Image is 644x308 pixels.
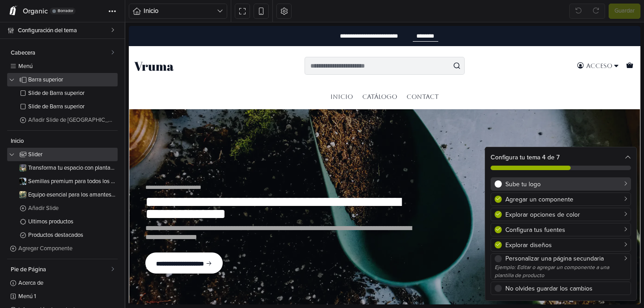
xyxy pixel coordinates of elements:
span: Menú 1 [18,294,115,299]
img: 32 [19,191,26,198]
span: Guardar [614,7,635,16]
a: Inicio [202,60,224,82]
a: Productos destacados [7,228,118,242]
span: Añadir Slide de [GEOGRAPHIC_DATA] [28,117,115,123]
span: Inicio [144,6,217,16]
a: Equipo esencial para los amantes de las plantas [17,188,118,201]
div: Sube tu logo [505,180,627,189]
div: Configura tu tema 4 de 7 [491,153,631,162]
span: Productos destacados [28,232,115,238]
span: Configuración del tema [18,24,111,37]
button: Guardar [609,4,640,19]
span: Cabecera [11,50,111,56]
a: Semillas premium para todos los aficionados a la jardinería [17,175,118,188]
a: Slider [7,148,118,161]
a: Agregar Componente [7,242,118,255]
a: Transforma tu espacio con plantas vibrantes [17,161,118,175]
span: Agregar Componente [18,246,115,252]
span: Últimos productos [28,219,115,225]
button: Carro [496,34,506,47]
span: Añadir Slide [28,205,115,211]
a: Cabecera [7,46,118,60]
a: Añadir Slide de [GEOGRAPHIC_DATA] [17,113,118,127]
span: Pie de Página [11,267,111,273]
button: Acceso [446,34,492,47]
div: Explorar diseños [505,240,627,250]
span: Organic [23,7,48,16]
button: Inicio [129,4,227,19]
span: Slide [28,192,115,198]
span: Borrador [58,9,73,13]
div: No olvides guardar los cambios [505,284,627,293]
span: Menú [18,64,115,69]
a: Menú 1 [7,290,118,303]
div: Configura tus fuentes [505,225,627,235]
button: Submit [321,31,336,49]
span: Acerca de [18,280,115,286]
img: 32 [19,178,26,185]
a: Añadir Slide [17,201,118,215]
span: Barra superior [28,77,115,83]
div: Personalizar una página secundaria [505,254,627,263]
img: 32 [19,164,26,171]
div: Ejemplo: Editar o agregar un componente a una plantilla de producto [495,263,627,279]
a: Vruma [5,34,45,46]
a: Slide de Barra superior [17,100,118,113]
a: Barra superior [7,73,118,86]
a: Sube tu logo [491,177,631,191]
span: Slide [28,165,115,171]
div: Agregar un componente [505,195,627,204]
div: Acceso [458,37,483,43]
a: Catálogo [233,60,268,82]
div: Configura tu tema 4 de 7 [485,147,636,175]
span: Slide de Barra superior [28,104,115,110]
span: Slide de Barra superior [28,90,115,96]
span: Inicio [11,138,115,144]
span: Slider [28,152,115,158]
a: Contact [278,60,310,82]
a: Menú [7,60,118,73]
span: Slide [28,179,115,184]
a: Acerca de [7,276,118,290]
div: Explorar opciones de color [505,210,627,219]
a: Pie de Página [7,263,118,276]
a: Últimos productos [7,215,118,228]
a: Slide de Barra superior [17,86,118,100]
